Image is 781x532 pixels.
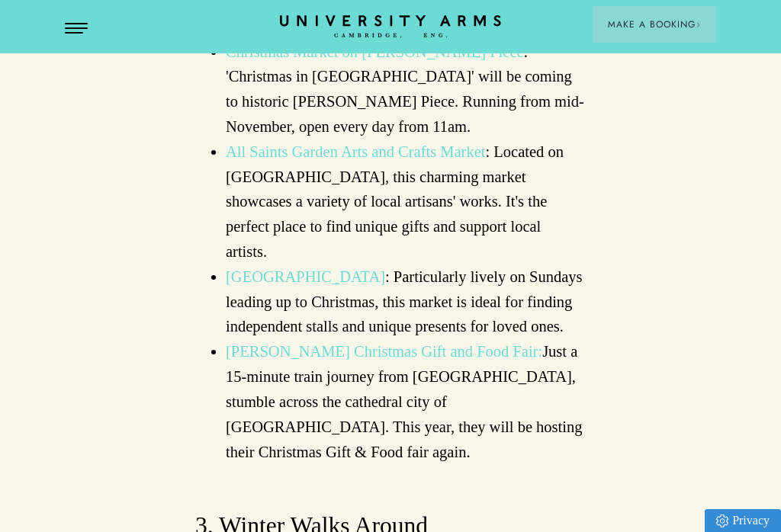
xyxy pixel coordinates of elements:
[226,339,586,464] li: Just a 15-minute train journey from [GEOGRAPHIC_DATA], stumble across the cathedral city of [GEOG...
[226,139,586,264] li: : Located on [GEOGRAPHIC_DATA], this charming market showcases a variety of local artisans' works...
[280,15,501,39] a: Home
[226,268,385,285] a: [GEOGRAPHIC_DATA]
[608,18,701,31] span: Make a Booking
[705,509,781,532] a: Privacy
[226,264,586,339] li: : Particularly lively on Sundays leading up to Christmas, this market is ideal for finding indepe...
[226,143,485,160] a: All Saints Garden Arts and Crafts Market
[716,514,728,527] img: Privacy
[226,343,542,360] a: [PERSON_NAME] Christmas Gift and Food Fair:
[226,40,586,139] li: : 'Christmas in [GEOGRAPHIC_DATA]' will be coming to historic [PERSON_NAME] Piece. Running from m...
[226,43,524,60] a: Christmas Market on [PERSON_NAME] Piece
[65,23,88,35] button: Open Menu
[696,22,701,27] img: Arrow icon
[593,6,716,43] button: Make a BookingArrow icon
